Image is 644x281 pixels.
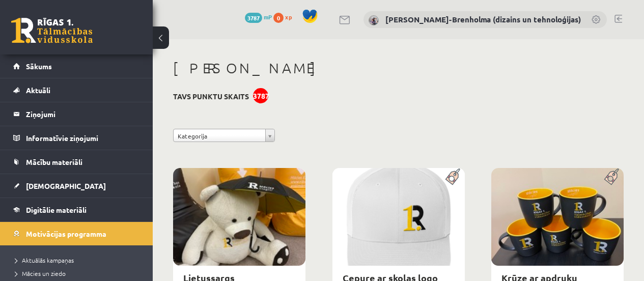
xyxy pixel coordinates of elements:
span: Digitālie materiāli [26,205,87,214]
span: Sākums [26,62,52,71]
h1: [PERSON_NAME] [173,60,624,77]
legend: Ziņojumi [26,102,140,126]
a: Mācību materiāli [13,150,140,174]
span: 0 [273,13,284,23]
a: Aktuāli [13,78,140,102]
span: Aktuāli [26,86,50,95]
span: Kategorija [178,129,261,143]
a: Sākums [13,54,140,78]
span: Motivācijas programma [26,229,106,238]
a: [PERSON_NAME]-Brenholma (dizains un tehnoloģijas) [385,14,581,24]
h3: Tavs punktu skaits [173,92,249,101]
a: [DEMOGRAPHIC_DATA] [13,174,140,198]
legend: Informatīvie ziņojumi [26,126,140,150]
a: 0 xp [273,13,297,21]
a: Informatīvie ziņojumi [13,126,140,150]
a: Motivācijas programma [13,222,140,245]
span: Aktuālās kampaņas [15,256,74,264]
img: Populāra prece [442,168,465,185]
span: Mācies un ziedo [15,269,66,277]
a: 3787 mP [245,13,272,21]
span: xp [285,13,292,21]
span: 3787 [245,13,262,23]
span: Mācību materiāli [26,157,82,166]
a: Kategorija [173,129,275,142]
a: Digitālie materiāli [13,198,140,221]
span: mP [264,13,272,21]
a: Ziņojumi [13,102,140,126]
img: Populāra prece [601,168,624,185]
img: Ilze Erba-Brenholma (dizains un tehnoloģijas) [369,15,379,25]
a: Rīgas 1. Tālmācības vidusskola [11,18,93,43]
span: [DEMOGRAPHIC_DATA] [26,181,106,190]
div: 3787 [253,88,268,103]
a: Aktuālās kampaņas [15,256,143,265]
a: Mācies un ziedo [15,269,143,278]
